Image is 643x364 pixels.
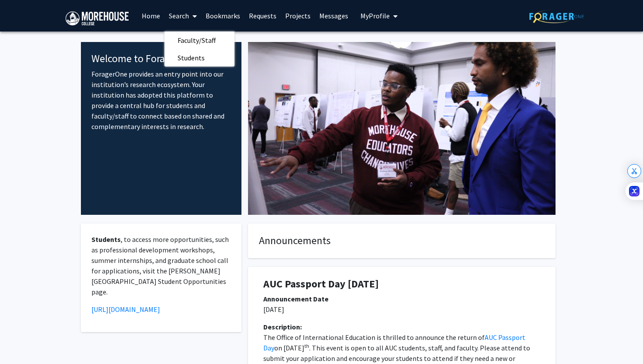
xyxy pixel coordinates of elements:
h1: AUC Passport Day [DATE] [263,278,540,290]
img: ForagerOne Logo [529,10,584,23]
a: Faculty/Staff [164,34,234,47]
span: Faculty/Staff [164,31,229,49]
a: Students [164,51,234,64]
div: Description: [263,322,540,332]
div: Announcement Date [263,294,540,304]
span: Students [164,49,218,66]
a: Bookmarks [201,0,245,31]
h4: Announcements [259,234,545,247]
a: Requests [245,0,281,31]
a: [URL][DOMAIN_NAME] [91,305,160,314]
iframe: Chat [7,325,37,357]
span: My Profile [360,11,390,20]
p: [DATE] [263,304,540,315]
p: , to access more opportunities, such as professional development workshops, summer internships, a... [91,234,231,297]
a: Projects [281,0,315,31]
img: Morehouse College Logo [66,11,129,25]
a: Messages [315,0,353,31]
p: ForagerOne provides an entry point into our institution’s research ecosystem. Your institution ha... [91,69,231,132]
a: Home [137,0,164,31]
a: Search [164,0,201,31]
sup: th [304,343,309,349]
strong: Students [91,235,121,244]
h4: Welcome to ForagerOne [91,52,231,65]
img: Cover Image [248,42,556,215]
